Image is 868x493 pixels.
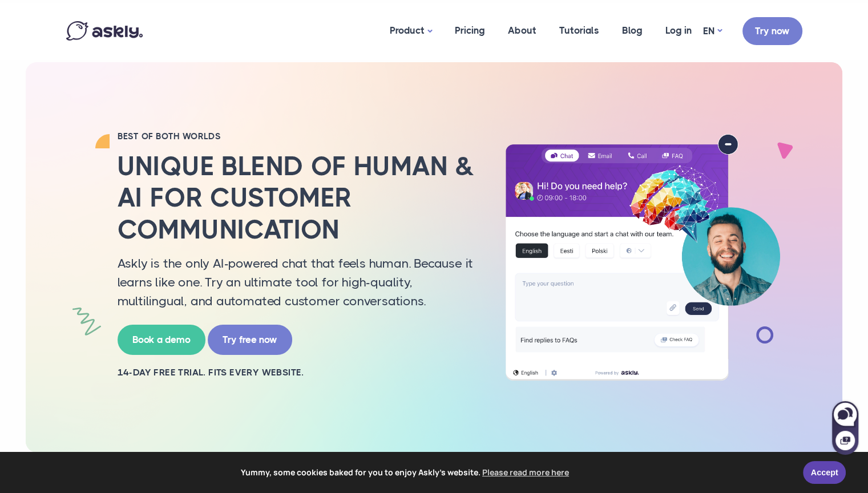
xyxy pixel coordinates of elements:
a: Accept [803,461,846,484]
h2: 14-day free trial. Fits every website. [118,366,477,379]
a: Try now [742,17,802,45]
a: Tutorials [548,3,611,58]
img: Askly [66,21,143,41]
a: learn more about cookies [481,464,571,481]
h2: BEST OF BOTH WORLDS [118,131,477,142]
img: AI multilingual chat [494,134,791,381]
a: Book a demo [118,325,205,355]
a: Pricing [443,3,496,58]
span: Yummy, some cookies baked for you to enjoy Askly's website. [17,464,795,481]
a: Try free now [208,325,292,355]
a: Log in [654,3,703,58]
h2: Unique blend of human & AI for customer communication [118,151,477,245]
a: Blog [611,3,654,58]
iframe: Askly chat [831,399,859,456]
a: EN [703,23,722,39]
p: Askly is the only AI-powered chat that feels human. Because it learns like one. Try an ultimate t... [118,254,477,310]
a: Product [378,3,443,59]
a: About [496,3,548,58]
